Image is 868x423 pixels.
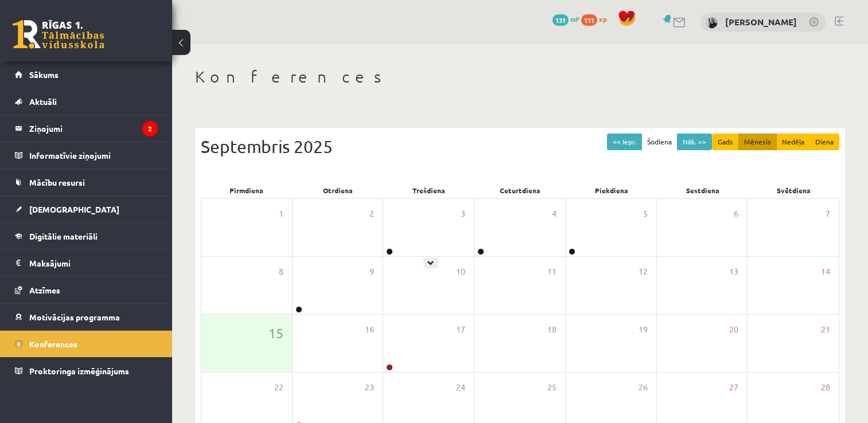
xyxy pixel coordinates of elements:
div: Otrdiena [292,182,383,198]
span: 26 [639,381,648,394]
span: 15 [268,323,283,343]
span: Aktuāli [29,96,57,107]
a: Sākums [15,61,158,88]
div: Ceturtdiena [474,182,566,198]
span: 17 [456,323,465,336]
span: Digitālie materiāli [29,231,98,241]
span: Mācību resursi [29,177,85,187]
span: 2 [369,207,374,220]
span: 27 [729,381,738,394]
legend: Ziņojumi [29,115,158,142]
div: Septembris 2025 [201,134,839,159]
a: Maksājumi [15,250,158,276]
span: 25 [547,381,556,394]
a: Atzīmes [15,277,158,303]
img: Megija Simsone [706,17,718,29]
i: 2 [142,121,158,136]
span: 20 [729,323,738,336]
span: 5 [643,207,648,220]
span: 23 [365,381,374,394]
span: 10 [456,265,465,278]
span: 131 [552,14,569,26]
div: Pirmdiena [201,182,292,198]
a: Konferences [15,331,158,357]
a: Ziņojumi2 [15,115,158,142]
span: Atzīmes [29,285,60,295]
legend: Informatīvie ziņojumi [29,142,158,169]
a: Aktuāli [15,88,158,115]
a: Informatīvie ziņojumi [15,142,158,169]
span: 21 [821,323,830,336]
div: Svētdiena [748,182,839,198]
span: Sākums [29,69,59,80]
button: Gads [712,134,739,150]
span: 13 [729,265,738,278]
a: [PERSON_NAME] [725,16,797,28]
a: Digitālie materiāli [15,223,158,249]
span: [DEMOGRAPHIC_DATA] [29,204,119,214]
a: Rīgas 1. Tālmācības vidusskola [13,20,104,49]
span: Motivācijas programma [29,312,120,322]
span: 19 [639,323,648,336]
span: 11 [547,265,556,278]
span: mP [570,14,579,23]
span: 18 [547,323,556,336]
a: Proktoringa izmēģinājums [15,358,158,384]
span: 24 [456,381,465,394]
a: Mācību resursi [15,169,158,195]
button: Diena [809,134,839,150]
span: 16 [365,323,374,336]
span: 28 [821,381,830,394]
legend: Maksājumi [29,250,158,276]
span: 8 [279,265,283,278]
a: Motivācijas programma [15,304,158,330]
button: Mēnesis [738,134,777,150]
a: 111 xp [581,14,612,23]
span: 4 [552,207,556,220]
span: 7 [826,207,830,220]
div: Trešdiena [383,182,474,198]
span: 12 [639,265,648,278]
span: 14 [821,265,830,278]
div: Piekdiena [566,182,657,198]
span: 6 [734,207,738,220]
span: Proktoringa izmēģinājums [29,366,129,376]
a: 131 mP [552,14,579,23]
span: Konferences [29,339,77,349]
span: 9 [369,265,374,278]
h1: Konferences [195,67,845,87]
span: 1 [279,207,283,220]
button: Šodiena [641,134,678,150]
a: [DEMOGRAPHIC_DATA] [15,196,158,222]
button: Nedēļa [776,134,810,150]
span: 111 [581,14,597,26]
button: Nāk. >> [677,134,712,150]
span: 3 [461,207,465,220]
span: xp [599,14,606,23]
span: 22 [274,381,283,394]
div: Sestdiena [657,182,748,198]
button: << Iepr. [607,134,642,150]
